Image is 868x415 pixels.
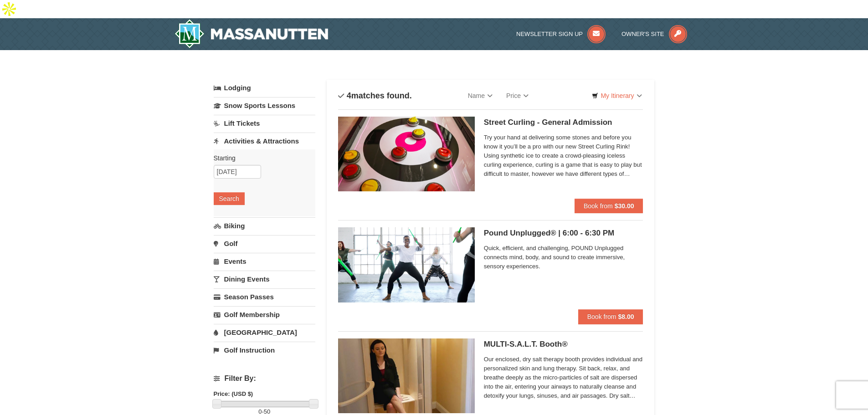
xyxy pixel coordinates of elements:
[516,31,606,37] a: Newsletter Sign Up
[214,192,245,205] button: Search
[484,133,643,179] span: Try your hand at delivering some stones and before you know it you’ll be a pro with our new Stree...
[214,154,308,163] label: Starting
[587,313,616,320] span: Book from
[338,227,475,302] img: 6619873-766-b90b3eb3.jpg
[575,199,643,213] button: Book from $30.00
[214,324,315,341] a: [GEOGRAPHIC_DATA]
[214,253,315,270] a: Events
[214,390,253,397] strong: Price: (USD $)
[621,31,687,37] a: Owner's Site
[258,408,262,415] span: 0
[214,115,315,132] a: Lift Tickets
[175,19,329,48] img: Massanutten Resort Logo
[338,338,475,413] img: 6619873-480-72cc3260.jpg
[615,202,634,210] strong: $30.00
[484,244,643,271] span: Quick, efficient, and challenging, POUND Unplugged connects mind, body, and sound to create immer...
[214,217,315,234] a: Biking
[484,229,643,238] h5: Pound Unplugged® | 6:00 - 6:30 PM
[484,340,643,349] h5: MULTI-S.A.L.T. Booth®
[214,271,315,287] a: Dining Events
[516,31,583,37] span: Newsletter Sign Up
[214,288,315,305] a: Season Passes
[175,19,329,48] a: Massanutten Resort
[347,91,351,100] span: 4
[264,408,270,415] span: 50
[214,97,315,114] a: Snow Sports Lessons
[338,117,475,191] img: 15390471-88-44377514.jpg
[461,87,499,105] a: Name
[214,306,315,323] a: Golf Membership
[621,31,664,37] span: Owner's Site
[214,342,315,359] a: Golf Instruction
[338,91,412,100] h4: matches found.
[584,202,613,210] span: Book from
[214,374,315,383] h4: Filter By:
[214,80,315,96] a: Lodging
[484,355,643,400] span: Our enclosed, dry salt therapy booth provides individual and personalized skin and lung therapy. ...
[499,87,535,105] a: Price
[484,118,643,127] h5: Street Curling - General Admission
[618,313,634,320] strong: $8.00
[214,235,315,252] a: Golf
[578,309,643,324] button: Book from $8.00
[586,89,647,102] a: My Itinerary
[214,133,315,149] a: Activities & Attractions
